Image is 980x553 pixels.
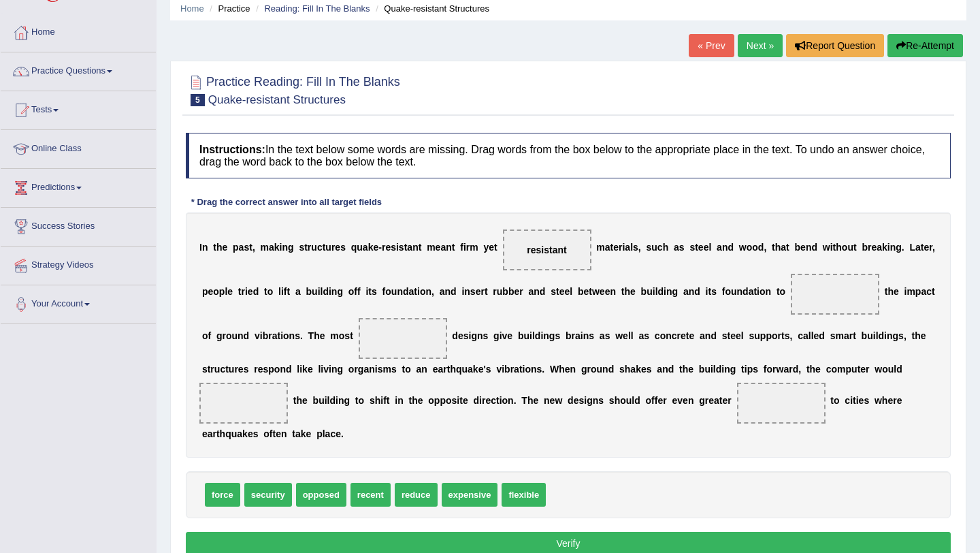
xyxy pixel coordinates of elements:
b: i [318,286,321,297]
b: , [764,242,766,253]
b: s [633,242,638,253]
a: Success Stories [1,208,156,242]
b: e [507,330,512,341]
b: d [742,286,749,297]
b: n [722,242,728,253]
a: Home [1,14,156,48]
b: f [722,286,725,297]
b: o [213,286,219,297]
b: n [737,286,743,297]
button: Report Question [786,34,884,57]
b: w [592,286,600,297]
b: a [363,242,368,253]
b: n [331,286,338,297]
b: f [382,286,386,297]
b: i [365,286,368,297]
b: b [566,330,572,341]
b: r [466,242,470,253]
b: b [518,330,524,341]
b: t [753,286,757,297]
b: o [226,330,232,341]
a: Next » [738,34,783,57]
b: a [295,286,301,297]
b: n [610,286,616,297]
b: s [470,286,476,297]
b: a [674,242,679,253]
b: t [621,286,625,297]
b: d [728,242,734,253]
b: r [519,286,523,297]
b: m [470,242,478,253]
b: a [683,286,689,297]
b: e [227,286,233,297]
b: n [464,286,470,297]
b: t [494,242,497,253]
a: Home [180,3,204,14]
b: r [929,242,932,253]
b: a [717,242,722,253]
b: w [739,242,747,253]
b: h [836,242,842,253]
b: i [500,330,502,341]
b: u [357,242,363,253]
b: u [311,242,317,253]
b: i [281,286,284,297]
b: L [910,242,916,253]
b: i [757,286,759,297]
b: t [277,330,280,341]
b: r [619,242,622,253]
b: a [915,242,921,253]
span: Drop target [359,318,447,359]
b: e [871,242,877,253]
b: e [630,286,636,297]
b: Instructions: [199,144,265,155]
b: d [323,286,329,297]
b: i [581,330,583,341]
b: e [564,286,570,297]
b: v [255,330,260,341]
b: t [249,242,252,253]
b: n [282,242,288,253]
b: a [921,286,926,297]
b: s [647,242,652,253]
b: a [407,242,412,253]
b: i [653,286,655,297]
b: c [926,286,932,297]
h2: Practice Reading: Fill In The Blanks [186,72,400,106]
b: s [340,242,346,253]
b: a [440,286,445,297]
b: a [440,242,446,253]
button: Re-Attempt [887,34,963,57]
b: d [452,330,458,341]
b: n [477,330,483,341]
b: g [471,330,477,341]
b: g [896,242,902,253]
b: a [272,330,278,341]
b: a [409,286,414,297]
b: o [202,330,208,341]
b: i [245,286,248,297]
b: b [641,286,647,297]
b: t [589,286,592,297]
h4: In the text below some words are missing. Drag words from the box below to the appropriate place ... [186,133,951,178]
b: d [694,286,700,297]
b: d [535,330,541,341]
a: Reading: Fill In The Blanks [264,3,370,14]
b: a [749,286,754,297]
span: resistant [527,244,566,255]
b: s [244,242,249,253]
b: m [330,330,338,341]
b: s [372,286,377,297]
b: t [708,286,711,297]
b: , [932,242,935,253]
b: n [425,286,431,297]
b: g [337,286,343,297]
b: s [391,242,396,253]
b: o [842,242,848,253]
b: i [904,286,907,297]
b: g [672,286,679,297]
b: s [463,330,469,341]
b: l [655,286,658,297]
b: t [695,242,698,253]
b: t [932,286,935,297]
